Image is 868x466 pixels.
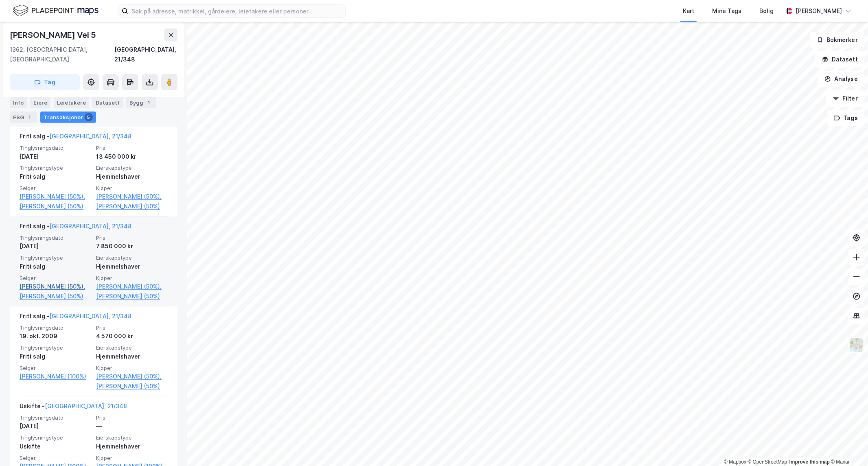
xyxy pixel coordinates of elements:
span: Tinglysningsdato [20,324,91,331]
span: Eierskapstype [96,254,168,261]
div: Hjemmelshaver [96,172,168,182]
span: Pris [96,414,168,421]
a: [PERSON_NAME] (50%) [96,381,168,391]
a: Improve this map [789,459,830,465]
span: Selger [20,185,91,192]
span: Selger [20,365,91,372]
div: Fritt salg - [20,221,131,234]
div: Hjemmelshaver [96,442,168,451]
div: Fritt salg - [20,131,131,144]
div: Fritt salg [20,262,91,271]
div: Hjemmelshaver [96,262,168,271]
a: [PERSON_NAME] (50%) [20,291,91,301]
div: Uskifte - [20,401,127,414]
div: Uskifte [20,442,91,451]
span: Kjøper [96,455,168,462]
a: [PERSON_NAME] (50%), [96,372,168,381]
div: Info [10,97,27,108]
div: 19. okt. 2009 [20,331,91,341]
div: 4 570 000 kr [96,331,168,341]
span: Tinglysningsdato [20,414,91,421]
span: Tinglysningstype [20,434,91,441]
span: Pris [96,144,168,151]
span: Eierskapstype [96,344,168,351]
span: Tinglysningstype [20,254,91,261]
span: Pris [96,324,168,331]
a: Mapbox [724,459,746,465]
a: [PERSON_NAME] (50%), [96,192,168,201]
button: Datasett [815,51,865,68]
span: Tinglysningstype [20,164,91,171]
span: Eierskapstype [96,164,168,171]
div: Bolig [759,6,774,16]
button: Bokmerker [810,32,865,48]
div: [DATE] [20,241,91,251]
div: Leietakere [54,97,89,108]
span: Eierskapstype [96,434,168,441]
span: Tinglysningsdato [20,234,91,241]
div: Kontrollprogram for chat [827,427,868,466]
div: [DATE] [20,421,91,431]
span: Tinglysningstype [20,344,91,351]
a: [PERSON_NAME] (50%) [20,201,91,211]
div: Hjemmelshaver [96,352,168,361]
span: Kjøper [96,365,168,372]
input: Søk på adresse, matrikkel, gårdeiere, leietakere eller personer [128,5,345,17]
div: Eiere [30,97,50,108]
div: 13 450 000 kr [96,152,168,162]
img: logo.f888ab2527a4732fd821a326f86c7f29.svg [13,4,98,18]
div: 5 [85,113,93,121]
button: Analyse [818,71,865,87]
span: Pris [96,234,168,241]
span: Tinglysningsdato [20,144,91,151]
span: Kjøper [96,275,168,282]
div: — [96,421,168,431]
button: Tag [10,74,80,90]
a: [PERSON_NAME] (50%), [96,282,168,291]
div: 1 [145,98,153,107]
a: [PERSON_NAME] (50%), [20,282,91,291]
div: [GEOGRAPHIC_DATA], 21/348 [114,45,177,64]
a: [GEOGRAPHIC_DATA], 21/348 [49,223,131,230]
div: Mine Tags [712,6,741,16]
img: Z [849,337,864,353]
a: [GEOGRAPHIC_DATA], 21/348 [45,403,127,409]
a: [PERSON_NAME] (50%), [20,192,91,201]
a: [PERSON_NAME] (50%) [96,291,168,301]
div: ESG [10,112,37,123]
div: Transaksjoner [40,112,96,123]
button: Tags [827,110,865,126]
div: Bygg [126,97,156,108]
a: [PERSON_NAME] (50%) [96,201,168,211]
div: 1362, [GEOGRAPHIC_DATA], [GEOGRAPHIC_DATA] [10,45,114,64]
a: OpenStreetMap [748,459,787,465]
div: Fritt salg [20,352,91,361]
div: [DATE] [20,152,91,162]
span: Kjøper [96,185,168,192]
div: Datasett [92,97,123,108]
button: Filter [826,90,865,107]
iframe: Chat Widget [827,427,868,466]
a: [GEOGRAPHIC_DATA], 21/348 [49,133,131,140]
div: 1 [26,113,34,121]
div: [PERSON_NAME] Vei 5 [10,28,98,42]
div: 7 850 000 kr [96,241,168,251]
a: [PERSON_NAME] (100%) [20,372,91,381]
div: Kart [683,6,694,16]
div: Fritt salg - [20,311,131,324]
span: Selger [20,455,91,462]
div: Fritt salg [20,172,91,182]
div: [PERSON_NAME] [796,6,842,16]
span: Selger [20,275,91,282]
a: [GEOGRAPHIC_DATA], 21/348 [49,313,131,319]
